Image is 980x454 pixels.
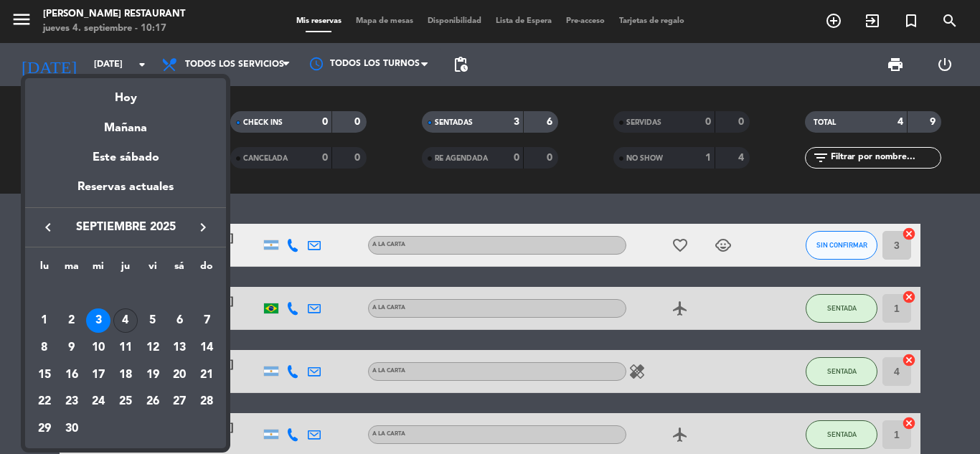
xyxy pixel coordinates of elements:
[60,363,84,387] div: 16
[32,417,57,441] div: 29
[58,415,85,443] td: 30 de septiembre de 2025
[193,308,220,335] td: 7 de septiembre de 2025
[85,308,112,335] td: 3 de septiembre de 2025
[112,389,139,416] td: 25 de septiembre de 2025
[31,334,58,361] td: 8 de septiembre de 2025
[25,108,226,138] div: Mañana
[85,258,112,280] th: miércoles
[112,361,139,389] td: 18 de septiembre de 2025
[39,219,57,236] i: keyboard_arrow_left
[166,258,194,280] th: sábado
[31,361,58,389] td: 15 de septiembre de 2025
[60,390,84,415] div: 23
[32,308,57,333] div: 1
[31,258,58,280] th: lunes
[141,308,165,333] div: 5
[193,334,220,361] td: 14 de septiembre de 2025
[194,308,219,333] div: 7
[86,308,110,333] div: 3
[166,308,194,335] td: 6 de septiembre de 2025
[113,336,138,360] div: 11
[113,363,138,387] div: 18
[113,390,138,415] div: 25
[31,308,58,335] td: 1 de septiembre de 2025
[141,363,165,387] div: 19
[25,78,226,108] div: Hoy
[193,258,220,280] th: domingo
[32,336,57,360] div: 8
[167,336,192,360] div: 13
[58,389,85,416] td: 23 de septiembre de 2025
[194,390,219,415] div: 28
[166,334,194,361] td: 13 de septiembre de 2025
[61,218,190,237] span: septiembre 2025
[112,258,139,280] th: jueves
[25,178,226,207] div: Reservas actuales
[139,308,166,335] td: 5 de septiembre de 2025
[32,390,57,415] div: 22
[25,138,226,178] div: Este sábado
[85,361,112,389] td: 17 de septiembre de 2025
[139,361,166,389] td: 19 de septiembre de 2025
[86,390,110,415] div: 24
[167,363,192,387] div: 20
[58,361,85,389] td: 16 de septiembre de 2025
[166,361,194,389] td: 20 de septiembre de 2025
[31,415,58,443] td: 29 de septiembre de 2025
[190,218,216,237] button: keyboard_arrow_right
[58,308,85,335] td: 2 de septiembre de 2025
[112,308,139,335] td: 4 de septiembre de 2025
[194,363,219,387] div: 21
[31,389,58,416] td: 22 de septiembre de 2025
[141,336,165,360] div: 12
[193,389,220,416] td: 28 de septiembre de 2025
[86,363,110,387] div: 17
[60,336,84,360] div: 9
[86,336,110,360] div: 10
[194,219,212,236] i: keyboard_arrow_right
[167,390,192,415] div: 27
[194,336,219,360] div: 14
[58,258,85,280] th: martes
[32,363,57,387] div: 15
[35,218,61,237] button: keyboard_arrow_left
[31,280,220,308] td: SEP.
[139,258,166,280] th: viernes
[167,308,192,333] div: 6
[85,389,112,416] td: 24 de septiembre de 2025
[193,361,220,389] td: 21 de septiembre de 2025
[60,417,84,441] div: 30
[166,389,194,416] td: 27 de septiembre de 2025
[113,308,138,333] div: 4
[112,334,139,361] td: 11 de septiembre de 2025
[141,390,165,415] div: 26
[58,334,85,361] td: 9 de septiembre de 2025
[139,389,166,416] td: 26 de septiembre de 2025
[60,308,84,333] div: 2
[85,334,112,361] td: 10 de septiembre de 2025
[139,334,166,361] td: 12 de septiembre de 2025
